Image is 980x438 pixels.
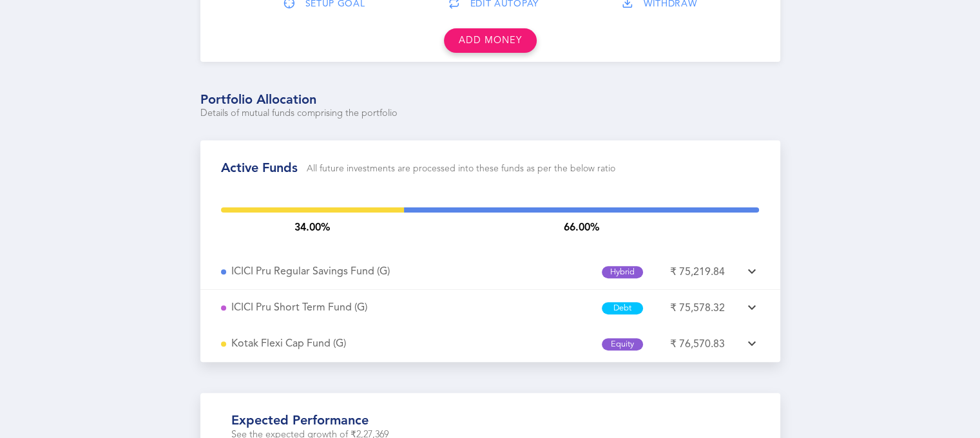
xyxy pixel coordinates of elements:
[200,93,316,108] h1: Portfolio allocation
[602,266,643,278] div: Hybrid
[651,338,744,351] p: ₹ 76,570.83
[294,222,331,234] span: 34.00 %
[200,108,398,120] p: Details of mutual funds comprising the portfolio
[602,338,643,350] div: Equity
[231,266,602,278] p: I C I C I P r u R e g u l a r S a v i n g s F u n d ( G )
[651,265,744,279] p: ₹ 75,219.84
[307,164,615,175] p: All future investments are processed into these funds as per the below ratio
[231,338,602,350] p: K o t a k F l e x i C a p F u n d ( G )
[564,222,600,234] span: 66.00 %
[444,28,537,53] button: Add money
[231,302,602,314] p: I C I C I P r u S h o r t T e r m F u n d ( G )
[651,301,744,315] p: ₹ 75,578.32
[231,414,369,429] h1: Expected performance
[221,161,760,176] h1: Active Funds
[602,302,643,314] div: Debt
